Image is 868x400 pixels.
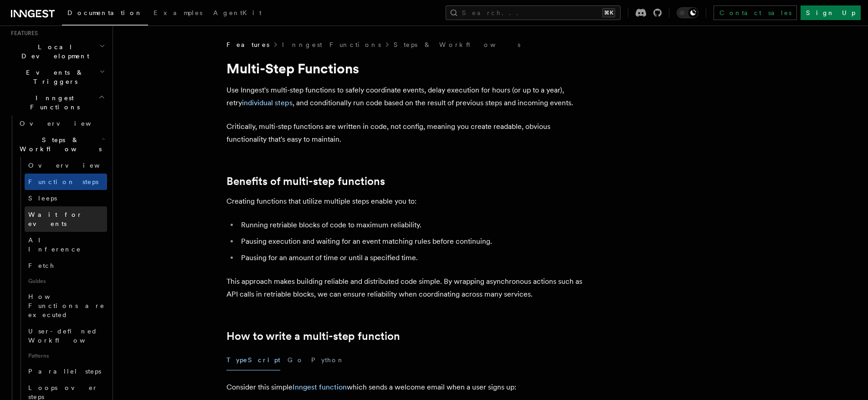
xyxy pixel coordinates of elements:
[25,349,107,363] span: Patterns
[25,288,107,323] a: How Functions are executed
[25,157,107,174] a: Overview
[288,350,304,370] button: Go
[394,40,520,49] a: Steps & Workflows
[677,7,699,18] button: Toggle dark mode
[25,257,107,274] a: Fetch
[20,120,113,127] span: Overview
[293,383,347,391] a: Inngest function
[238,235,591,248] li: Pausing execution and waiting for an event matching rules before continuing.
[154,9,202,16] span: Examples
[801,5,861,20] a: Sign Up
[226,330,400,343] a: How to write a multi-step function
[7,42,99,61] span: Local Development
[16,115,107,132] a: Overview
[7,64,107,90] button: Events & Triggers
[311,350,344,370] button: Python
[242,98,293,107] a: individual steps
[226,40,269,49] span: Features
[282,40,381,49] a: Inngest Functions
[7,39,107,64] button: Local Development
[226,381,591,394] p: Consider this simple which sends a welcome email when a user signs up:
[16,132,107,157] button: Steps & Workflows
[28,293,105,318] span: How Functions are executed
[238,251,591,264] li: Pausing for an amount of time or until a specified time.
[213,9,262,16] span: AgentKit
[28,328,110,344] span: User-defined Workflows
[238,219,591,231] li: Running retriable blocks of code to maximum reliability.
[226,60,591,77] h1: Multi-Step Functions
[226,350,280,370] button: TypeScript
[16,135,102,154] span: Steps & Workflows
[25,206,107,232] a: Wait for events
[28,368,101,375] span: Parallel steps
[226,120,591,146] p: Critically, multi-step functions are written in code, not config, meaning you create readable, ob...
[25,363,107,379] a: Parallel steps
[28,162,122,169] span: Overview
[208,3,267,25] a: AgentKit
[62,3,148,26] a: Documentation
[7,30,38,37] span: Features
[25,190,107,206] a: Sleeps
[25,174,107,190] a: Function steps
[28,262,55,269] span: Fetch
[226,175,385,188] a: Benefits of multi-step functions
[446,5,621,20] button: Search...⌘K
[7,93,98,112] span: Inngest Functions
[67,9,143,16] span: Documentation
[226,275,591,301] p: This approach makes building reliable and distributed code simple. By wrapping asynchronous actio...
[28,236,81,253] span: AI Inference
[25,232,107,257] a: AI Inference
[28,178,98,185] span: Function steps
[25,274,107,288] span: Guides
[226,195,591,208] p: Creating functions that utilize multiple steps enable you to:
[7,90,107,115] button: Inngest Functions
[28,195,57,202] span: Sleeps
[7,68,99,86] span: Events & Triggers
[714,5,797,20] a: Contact sales
[148,3,208,25] a: Examples
[226,84,591,109] p: Use Inngest's multi-step functions to safely coordinate events, delay execution for hours (or up ...
[25,323,107,349] a: User-defined Workflows
[28,211,82,227] span: Wait for events
[602,8,615,17] kbd: ⌘K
